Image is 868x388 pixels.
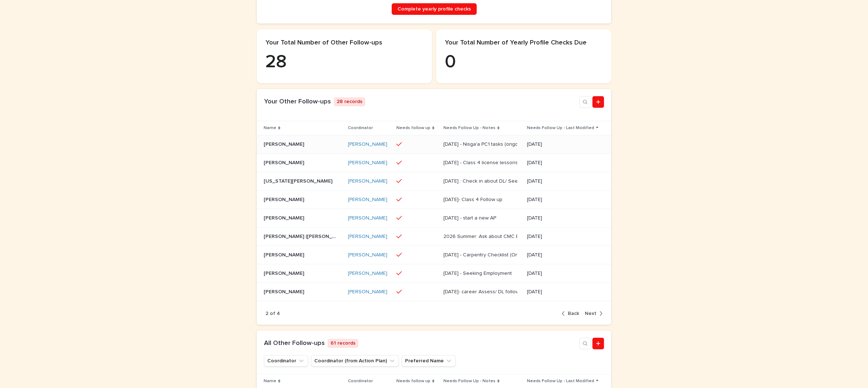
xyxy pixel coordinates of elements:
[348,178,387,184] a: [PERSON_NAME]
[582,310,603,317] button: Next
[348,197,387,203] a: [PERSON_NAME]
[443,377,495,385] p: Needs Follow Up - Notes
[264,124,276,132] p: Name
[348,252,387,258] a: [PERSON_NAME]
[311,355,399,367] button: Coordinator (from Action Plan)
[334,97,365,106] p: 28 records
[264,98,331,105] a: Your Other Follow-ups
[397,7,471,12] span: Complete yearly profile checks
[348,377,373,385] p: Coordinator
[396,377,430,385] p: Needs follow up
[445,39,603,47] p: Your Total Number of Yearly Profile Checks Due
[527,270,599,277] p: [DATE]
[328,339,358,348] p: 61 records
[443,252,516,258] div: [DATE] - Carpentry Checklist (Ongoing)
[264,195,306,203] p: [PERSON_NAME]
[348,160,387,166] a: [PERSON_NAME]
[264,232,337,240] p: [PERSON_NAME] ([PERSON_NAME]) [PERSON_NAME]
[527,377,594,385] p: Needs Follow Up - Last Modified
[527,178,599,184] p: [DATE]
[592,96,604,108] a: Add new record
[264,287,306,295] p: [PERSON_NAME]
[257,191,611,209] tr: [PERSON_NAME][PERSON_NAME] [PERSON_NAME] [DATE]- Class 4 Follow up [DATE]
[527,215,599,221] p: [DATE]
[257,227,611,246] tr: [PERSON_NAME] ([PERSON_NAME]) [PERSON_NAME][PERSON_NAME] ([PERSON_NAME]) [PERSON_NAME] [PERSON_NA...
[568,311,579,316] span: Back
[257,135,611,154] tr: [PERSON_NAME][PERSON_NAME] [PERSON_NAME] [DATE] - Nisga'a PC1 tasks (ongoing) [DATE]
[443,234,516,240] div: 2026 Summer: Ask about CMC Elec level 2 and 3
[527,289,599,295] p: [DATE]
[264,177,334,184] p: [US_STATE][PERSON_NAME]
[592,338,604,349] a: Add new record
[264,214,306,221] p: [PERSON_NAME]
[527,141,599,148] p: [DATE]
[443,124,495,132] p: Needs Follow Up - Notes
[257,209,611,227] tr: [PERSON_NAME][PERSON_NAME] [PERSON_NAME] [DATE] - start a new AP [DATE]
[265,39,423,47] p: Your Total Number of Other Follow-ups
[527,124,594,132] p: Needs Follow Up - Last Modified
[264,355,308,367] button: Coordinator
[257,283,611,301] tr: [PERSON_NAME][PERSON_NAME] [PERSON_NAME] [DATE]- career Assess/ DL follow up [DATE]
[257,154,611,172] tr: [PERSON_NAME][PERSON_NAME] [PERSON_NAME] [DATE] - Class 4 license lessons - waiting for [PERSON_N...
[392,3,477,15] a: Complete yearly profile checks
[443,197,502,203] div: [DATE]- Class 4 Follow up
[443,289,516,295] div: [DATE]- career Assess/ DL follow up
[443,270,512,277] div: [DATE] - Seeking Employment
[348,289,387,295] a: [PERSON_NAME]
[264,377,276,385] p: Name
[348,141,387,148] a: [PERSON_NAME]
[443,215,496,221] div: [DATE] - start a new AP
[443,178,516,184] div: [DATE] : Check in about DL/ Seeking Employment
[348,124,373,132] p: Coordinator
[348,215,387,221] a: [PERSON_NAME]
[257,264,611,283] tr: [PERSON_NAME][PERSON_NAME] [PERSON_NAME] [DATE] - Seeking Employment [DATE]
[562,310,582,317] button: Back
[265,51,423,73] p: 28
[264,340,325,346] a: All Other Follow-ups
[443,141,516,148] div: [DATE] - Nisga'a PC1 tasks (ongoing)
[264,251,306,258] p: [PERSON_NAME]
[348,270,387,277] a: [PERSON_NAME]
[396,124,430,132] p: Needs follow up
[257,246,611,264] tr: [PERSON_NAME][PERSON_NAME] [PERSON_NAME] [DATE] - Carpentry Checklist (Ongoing) [DATE]
[527,252,599,258] p: [DATE]
[265,311,280,317] p: 2 of 4
[264,269,306,277] p: [PERSON_NAME]
[257,172,611,191] tr: [US_STATE][PERSON_NAME][US_STATE][PERSON_NAME] [PERSON_NAME] [DATE] : Check in about DL/ Seeking ...
[527,234,599,240] p: [DATE]
[585,311,596,316] span: Next
[443,160,516,166] div: [DATE] - Class 4 license lessons - waiting for [PERSON_NAME] to be available
[445,51,603,73] p: 0
[527,160,599,166] p: [DATE]
[527,197,599,203] p: [DATE]
[402,355,456,367] button: Preferred Name
[264,140,306,148] p: [PERSON_NAME]
[264,158,306,166] p: [PERSON_NAME]
[348,234,387,240] a: [PERSON_NAME]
